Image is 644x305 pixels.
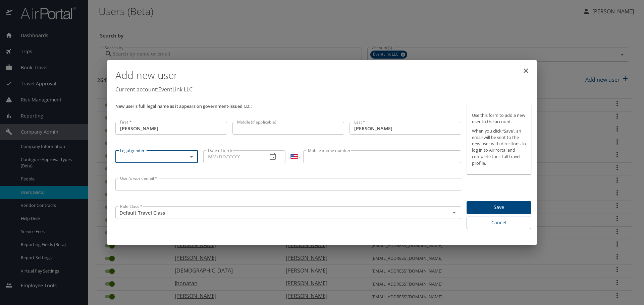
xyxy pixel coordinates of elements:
[472,219,526,227] span: Cancel
[518,63,534,79] button: close
[115,150,198,163] div: ​
[467,201,531,214] button: Save
[472,112,526,125] p: Use this form to add a new user to the account.
[449,208,459,217] button: Open
[115,104,461,108] p: New user's full legal name as it appears on government-issued I.D.:
[467,217,531,229] button: Cancel
[115,65,531,85] h1: Add new user
[115,85,531,93] p: Current account: EventLink LLC
[203,150,262,163] input: MM/DD/YYYY
[472,128,526,166] p: When you click “Save”, an email will be sent to the new user with directions to log in to AirPort...
[472,203,526,212] span: Save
